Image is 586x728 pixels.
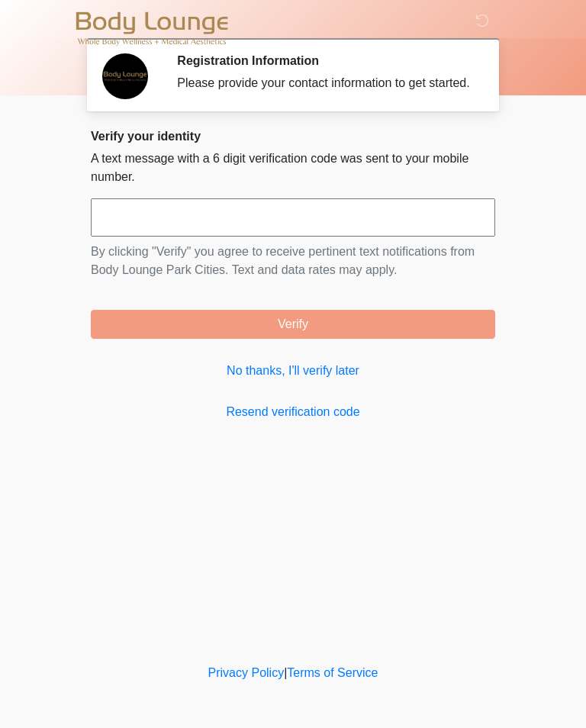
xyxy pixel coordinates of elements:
a: No thanks, I'll verify later [91,362,495,380]
p: By clicking "Verify" you agree to receive pertinent text notifications from Body Lounge Park Citi... [91,243,495,279]
a: | [284,666,287,679]
button: Verify [91,310,495,339]
div: Please provide your contact information to get started. [177,74,472,92]
img: Agent Avatar [102,53,148,99]
a: Resend verification code [91,403,495,421]
p: A text message with a 6 digit verification code was sent to your mobile number. [91,150,495,186]
h2: Registration Information [177,53,472,68]
img: Body Lounge Park Cities Logo [76,11,228,47]
a: Privacy Policy [208,666,285,679]
a: Terms of Service [287,666,378,679]
h2: Verify your identity [91,129,495,143]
